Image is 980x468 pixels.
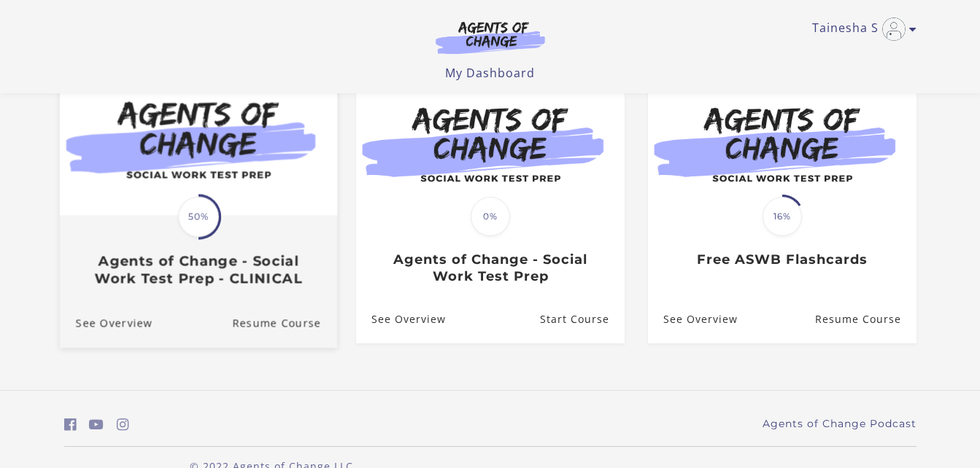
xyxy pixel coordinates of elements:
[75,253,320,286] h3: Agents of Change - Social Work Test Prep - CLINICAL
[356,296,446,343] a: Agents of Change - Social Work Test Prep: See Overview
[814,296,916,343] a: Free ASWB Flashcards: Resume Course
[471,197,510,236] span: 0%
[117,414,129,435] a: https://www.instagram.com/agentsofchangeprep/ (Open in a new window)
[59,299,152,348] a: Agents of Change - Social Work Test Prep - CLINICAL: See Overview
[445,65,535,81] a: My Dashboard
[178,196,219,237] span: 50%
[420,20,560,54] img: Agents of Change Logo
[117,418,129,432] i: https://www.instagram.com/agentsofchangeprep/ (Open in a new window)
[89,418,104,432] i: https://www.youtube.com/c/AgentsofChangeTestPrepbyMeaganMitchell (Open in a new window)
[371,251,609,284] h3: Agents of Change - Social Work Test Prep
[64,418,77,432] i: https://www.facebook.com/groups/aswbtestprep (Open in a new window)
[232,299,337,348] a: Agents of Change - Social Work Test Prep - CLINICAL: Resume Course
[763,197,802,236] span: 16%
[763,416,917,432] a: Agents of Change Podcast
[539,296,624,343] a: Agents of Change - Social Work Test Prep: Resume Course
[64,414,77,435] a: https://www.facebook.com/groups/aswbtestprep (Open in a new window)
[812,17,909,41] a: Toggle menu
[648,296,738,343] a: Free ASWB Flashcards: See Overview
[89,414,104,435] a: https://www.youtube.com/c/AgentsofChangeTestPrepbyMeaganMitchell (Open in a new window)
[663,251,900,268] h3: Free ASWB Flashcards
